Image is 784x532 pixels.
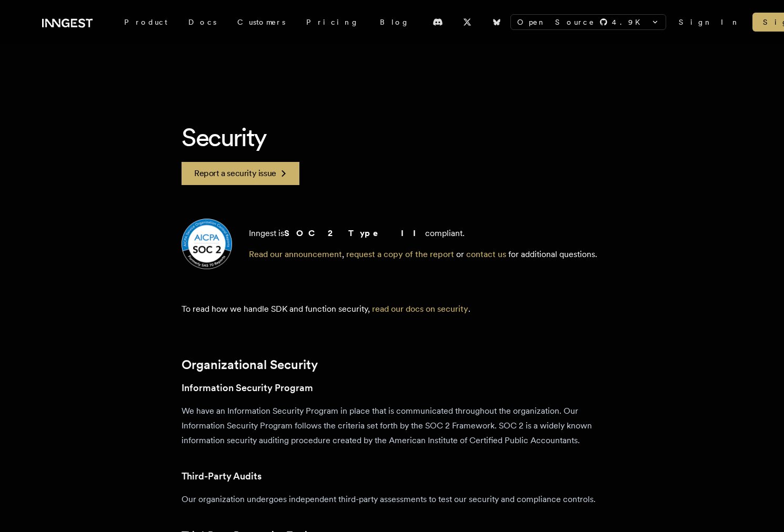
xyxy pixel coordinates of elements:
[182,469,602,484] h3: Third-Party Audits
[679,17,740,27] a: Sign In
[466,249,506,259] a: contact us
[249,227,597,240] p: Inngest is compliant.
[182,381,602,395] h3: Information Security Program
[182,219,232,269] img: SOC 2
[182,492,602,507] p: Our organization undergoes independent third-party assessments to test our security and complianc...
[346,249,454,259] a: request a copy of the report
[372,304,468,314] a: read our docs on security
[612,17,647,27] span: 4.9 K
[182,357,602,372] h2: Organizational Security
[284,228,425,238] strong: SOC 2 Type II
[114,13,178,32] div: Product
[182,404,602,448] p: We have an Information Security Program in place that is communicated throughout the organization...
[249,248,597,261] p: , or for additional questions.
[426,14,449,30] a: Discord
[227,13,296,32] a: Customers
[296,13,369,32] a: Pricing
[369,13,420,32] a: Blog
[249,249,342,259] a: Read our announcement
[485,14,508,30] a: Bluesky
[182,121,602,154] h1: Security
[178,13,227,32] a: Docs
[517,17,595,27] span: Open Source
[182,303,602,315] p: To read how we handle SDK and function security, .
[456,14,479,30] a: X
[182,162,299,185] a: Report a security issue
